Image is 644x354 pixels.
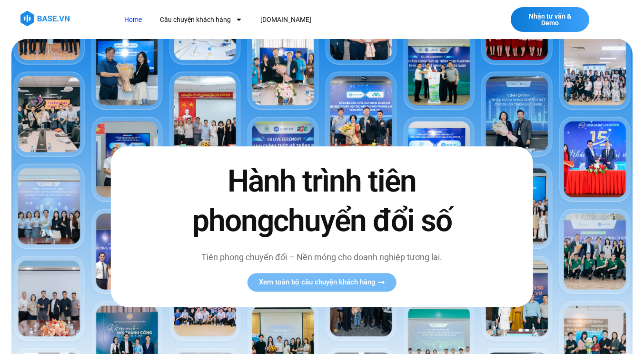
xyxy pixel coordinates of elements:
[117,11,149,29] a: Home
[184,251,460,263] p: Tiên phong chuyển đổi – Nền móng cho doanh nghiệp tương lai.
[153,11,249,29] a: Câu chuyện khách hàng
[248,273,396,292] a: Xem toàn bộ câu chuyện khách hàng
[259,279,376,286] span: Xem toàn bộ câu chuyện khách hàng
[117,11,460,29] nav: Menu
[253,11,318,29] a: [DOMAIN_NAME]
[520,13,580,26] span: Nhận tư vấn & Demo
[511,7,589,32] a: Nhận tư vấn & Demo
[184,162,460,241] h2: Hành trình tiên phong
[273,203,452,239] span: chuyển đổi số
